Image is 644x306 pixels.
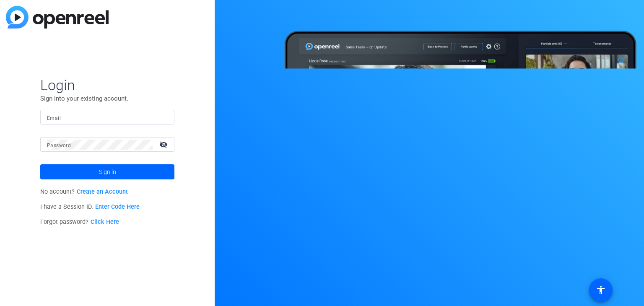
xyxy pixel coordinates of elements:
[596,285,606,295] mat-icon: accessibility
[6,6,109,29] img: blue-gradient.svg
[40,76,174,94] span: Login
[40,94,174,103] p: Sign into your existing account.
[95,203,140,210] a: Enter Code Here
[99,161,116,182] span: Sign in
[47,115,61,121] mat-label: Email
[47,112,168,122] input: Enter Email Address
[40,218,119,226] span: Forgot password?
[154,138,174,150] mat-icon: visibility_off
[47,143,71,148] mat-label: Password
[40,188,128,195] span: No account?
[40,203,140,210] span: I have a Session ID.
[77,188,128,195] a: Create an Account
[91,218,119,226] a: Click Here
[40,164,174,179] button: Sign in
